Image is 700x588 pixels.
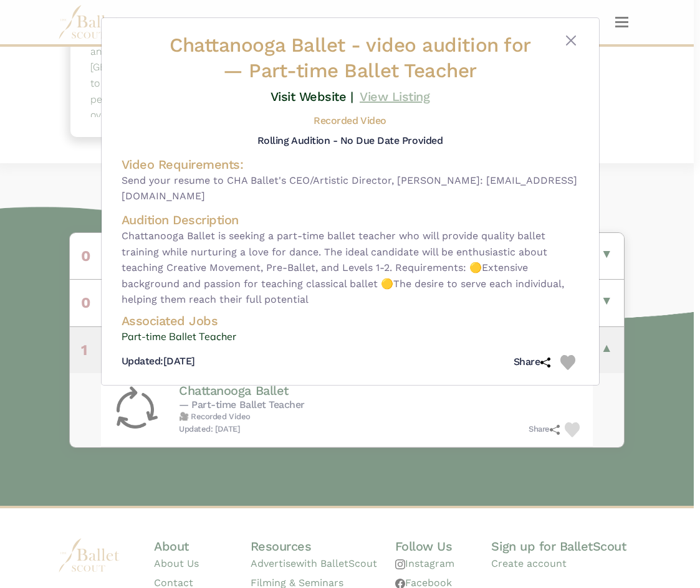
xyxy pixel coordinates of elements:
a: Visit Website | [271,89,353,104]
a: View Listing [360,89,429,104]
h5: Share [514,356,550,369]
span: video audition for [366,34,530,57]
h5: [DATE] [122,355,195,368]
span: Updated: [122,355,163,367]
h5: Recorded Video [314,115,386,128]
button: Close [563,33,578,48]
a: Part-time Ballet Teacher [122,329,579,345]
span: Chattanooga Ballet is seeking a part-time ballet teacher who will provide quality ballet training... [122,228,579,308]
h4: Associated Jobs [122,313,579,329]
span: Video Requirements: [122,157,244,172]
h4: Audition Description [122,212,579,228]
h5: Rolling Audition - No Due Date Provided [257,135,443,146]
span: Send your resume to CHA Ballet's CEO/Artistic Director, [PERSON_NAME]: [EMAIL_ADDRESS][DOMAIN_NAME] [122,173,579,204]
span: — Part-time Ballet Teacher [223,59,477,82]
span: Chattanooga Ballet - [170,34,530,57]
